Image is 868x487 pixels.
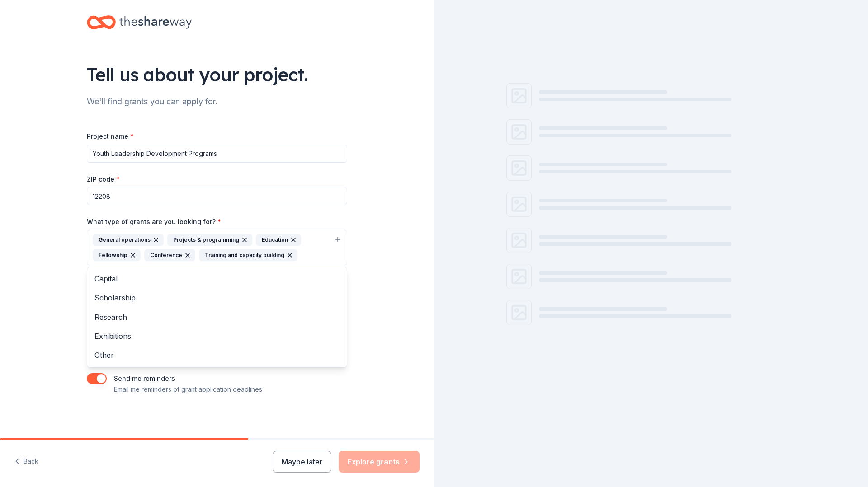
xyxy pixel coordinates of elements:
[87,267,347,367] div: General operationsProjects & programmingEducationFellowshipConferenceTraining and capacity building
[94,292,340,304] span: Scholarship
[94,273,340,285] span: Capital
[94,349,340,361] span: Other
[93,234,164,246] div: General operations
[167,234,252,246] div: Projects & programming
[144,249,195,261] div: Conference
[199,249,297,261] div: Training and capacity building
[94,330,340,342] span: Exhibitions
[87,230,347,265] button: General operationsProjects & programmingEducationFellowshipConferenceTraining and capacity building
[94,311,340,323] span: Research
[256,234,301,246] div: Education
[93,249,141,261] div: Fellowship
